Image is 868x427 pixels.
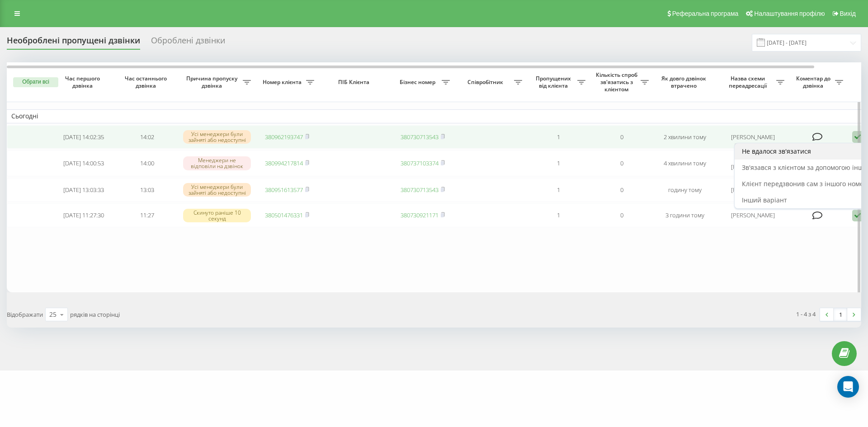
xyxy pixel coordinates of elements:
div: Open Intercom Messenger [837,376,859,398]
td: 1 [527,150,590,176]
td: годину тому [653,178,717,202]
div: 1 - 4 з 4 [796,310,816,319]
a: 380730713543 [401,186,439,194]
span: ПІБ Клієнта [326,79,383,86]
span: Вихід [840,10,856,17]
div: Менеджери не відповіли на дзвінок [183,156,251,170]
div: Оброблені дзвінки [151,36,225,50]
div: Усі менеджери були зайняті або недоступні [183,183,251,197]
td: 0 [590,203,653,227]
a: 380730713543 [401,133,439,141]
td: 1 [527,125,590,149]
td: 2 хвилини тому [653,125,717,149]
td: 14:02 [115,125,179,149]
td: [PERSON_NAME] [717,203,789,227]
td: 4 хвилини тому [653,150,717,176]
td: 13:03 [115,178,179,202]
span: Номер клієнта [260,79,306,86]
div: 25 [49,310,57,319]
td: 1 [527,203,590,227]
div: Усі менеджери були зайняті або недоступні [183,130,251,144]
span: Час першого дзвінка [59,75,108,89]
span: Реферальна програма [672,10,739,17]
span: Причина пропуску дзвінка [183,75,243,89]
td: 0 [590,178,653,202]
a: 380737103374 [401,159,439,167]
td: 1 [527,178,590,202]
span: Інший варіант [742,196,787,204]
a: 1 [834,308,847,321]
span: Назва схеми переадресації [721,75,776,89]
span: Коментар до дзвінка [793,75,835,89]
span: Не вдалося зв'язатися [742,147,811,155]
td: [DATE] 14:02:35 [52,125,115,149]
span: Бізнес номер [396,79,442,86]
td: 11:27 [115,203,179,227]
button: Обрати всі [13,77,58,87]
span: Час останнього дзвінка [123,75,171,89]
span: Відображати [7,310,43,319]
div: Скинуто раніше 10 секунд [183,209,251,222]
span: Співробітник [459,79,514,86]
span: рядків на сторінці [70,310,120,319]
td: 0 [590,125,653,149]
span: Як довго дзвінок втрачено [660,75,709,89]
td: 14:00 [115,150,179,176]
td: 0 [590,150,653,176]
a: 380994217814 [265,159,303,167]
td: [DATE] 11:27:30 [52,203,115,227]
span: Налаштування профілю [754,10,825,17]
td: [PERSON_NAME] [717,178,789,202]
td: 3 години тому [653,203,717,227]
a: 380962193747 [265,133,303,141]
a: 380730921171 [401,211,439,219]
span: Пропущених від клієнта [531,75,577,89]
div: Необроблені пропущені дзвінки [7,36,140,50]
td: [DATE] 13:03:33 [52,178,115,202]
td: [DATE] 14:00:53 [52,150,115,176]
span: Кількість спроб зв'язатись з клієнтом [594,71,641,93]
td: [PERSON_NAME] [717,125,789,149]
td: Востробоков [PERSON_NAME] [717,150,789,176]
a: 380951613577 [265,186,303,194]
a: 380501476331 [265,211,303,219]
